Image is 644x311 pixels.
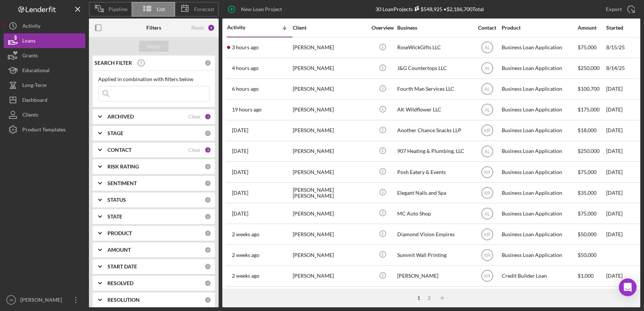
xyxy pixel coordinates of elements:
[107,247,131,253] b: AMOUNT
[4,78,85,93] a: Long-Term
[205,297,211,303] div: 0
[107,264,137,270] b: START DATE
[502,245,576,265] div: Business Loan Application
[606,266,640,286] div: [DATE]
[397,100,471,120] div: AK Wildflower LLC
[241,2,282,17] div: New Loan Project
[4,19,85,33] a: Activity
[397,204,471,223] div: MC Auto Shop
[484,190,490,195] text: KR
[424,295,434,301] div: 2
[606,38,640,57] div: 8/15/25
[606,58,640,78] div: 8/14/25
[19,292,67,309] div: [PERSON_NAME]
[232,190,248,196] time: 2025-09-17 19:24
[4,107,85,122] button: Clients
[578,231,597,237] span: $50,000
[502,121,576,140] div: Business Loan Application
[205,113,211,120] div: 1
[232,169,248,175] time: 2025-09-17 21:45
[293,141,367,161] div: [PERSON_NAME]
[146,25,161,31] b: Filters
[598,2,640,17] button: Export
[578,86,600,92] span: $100,700
[293,183,367,203] div: [PERSON_NAME] [PERSON_NAME]
[484,128,490,133] text: KR
[397,245,471,265] div: Summit Wall Printing
[502,58,576,78] div: Business Loan Application
[232,231,259,237] time: 2025-09-11 21:16
[606,224,640,244] div: [DATE]
[397,287,471,307] div: Coffee Guys LLC
[397,141,471,161] div: 907 Heating & Plumbing, LLC
[397,266,471,286] div: [PERSON_NAME]
[232,86,259,92] time: 2025-09-22 16:37
[232,127,248,133] time: 2025-09-18 23:11
[502,79,576,99] div: Business Loan Application
[502,224,576,244] div: Business Loan Application
[191,25,204,31] div: Reset
[4,122,85,137] button: Product Templates
[397,183,471,203] div: Elegant Nails and Spa
[484,253,490,258] text: KR
[578,25,605,31] div: Amount
[107,147,132,153] b: CONTACT
[397,121,471,140] div: Another Chance Snacks LLP
[232,211,248,217] time: 2025-09-17 18:08
[397,38,471,57] div: RoseWickGifts LLC
[578,44,597,50] span: $75,000
[293,38,367,57] div: [PERSON_NAME]
[578,252,597,258] span: $50,000
[578,169,597,175] span: $75,000
[194,6,214,12] span: Forecast
[502,100,576,120] div: Business Loan Application
[147,41,161,52] div: Apply
[188,147,201,153] div: Clear
[107,230,132,236] b: PRODUCT
[606,287,640,307] div: [DATE]
[502,266,576,286] div: Credit Builder Loan
[578,210,597,217] span: $75,000
[293,204,367,223] div: [PERSON_NAME]
[293,245,367,265] div: [PERSON_NAME]
[578,272,594,279] span: $1,000
[293,100,367,120] div: [PERSON_NAME]
[484,274,490,279] text: KR
[606,100,640,120] div: [DATE]
[502,204,576,223] div: Business Loan Application
[205,180,211,187] div: 0
[107,180,137,186] b: SENTIMENT
[484,211,490,216] text: AL
[293,287,367,307] div: [PERSON_NAME]
[606,79,640,99] div: [DATE]
[502,287,576,307] div: Business Loan Application
[502,25,576,31] div: Product
[107,214,122,220] b: STATE
[484,232,490,237] text: KR
[484,45,490,50] text: AL
[375,6,484,12] div: 30 Loan Projects • $2,186,700 Total
[502,141,576,161] div: Business Loan Application
[232,148,248,154] time: 2025-09-17 21:56
[107,114,134,120] b: ARCHIVED
[9,298,13,302] text: JN
[205,280,211,287] div: 0
[107,130,123,136] b: STAGE
[4,292,85,307] button: JN[PERSON_NAME]
[4,93,85,107] button: Dashboard
[107,197,126,203] b: STATUS
[22,122,66,139] div: Product Templates
[205,147,211,153] div: 3
[484,107,490,113] text: AL
[397,25,471,31] div: Business
[227,24,260,30] div: Activity
[578,190,597,196] span: $35,000
[413,6,442,12] div: $548,925
[397,224,471,244] div: Diamond Vision Empires
[606,162,640,182] div: [DATE]
[22,48,38,65] div: Grants
[484,66,490,71] text: AL
[473,25,501,31] div: Contact
[502,38,576,57] div: Business Loan Application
